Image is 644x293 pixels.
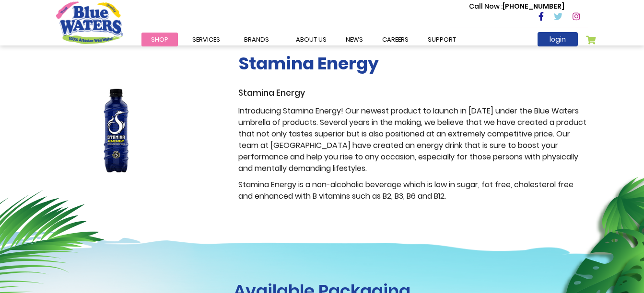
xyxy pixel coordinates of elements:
[538,32,578,46] a: login
[373,33,418,46] a: careers
[238,53,588,74] h2: Stamina Energy
[238,179,588,202] p: Stamina Energy is a non-alcoholic beverage which is low in sugar, fat free, cholesterol free and ...
[238,88,588,98] h3: Stamina Energy
[151,35,168,44] span: Shop
[286,33,336,46] a: about us
[56,87,176,173] img: stamina-energy.jpg
[418,33,466,46] a: support
[56,1,123,44] a: store logo
[469,1,503,11] span: Call Now :
[244,35,269,44] span: Brands
[238,105,588,174] p: Introducing Stamina Energy! Our newest product to launch in [DATE] under the Blue Waters umbrella...
[469,1,564,11] p: [PHONE_NUMBER]
[336,33,373,46] a: News
[192,35,220,44] span: Services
